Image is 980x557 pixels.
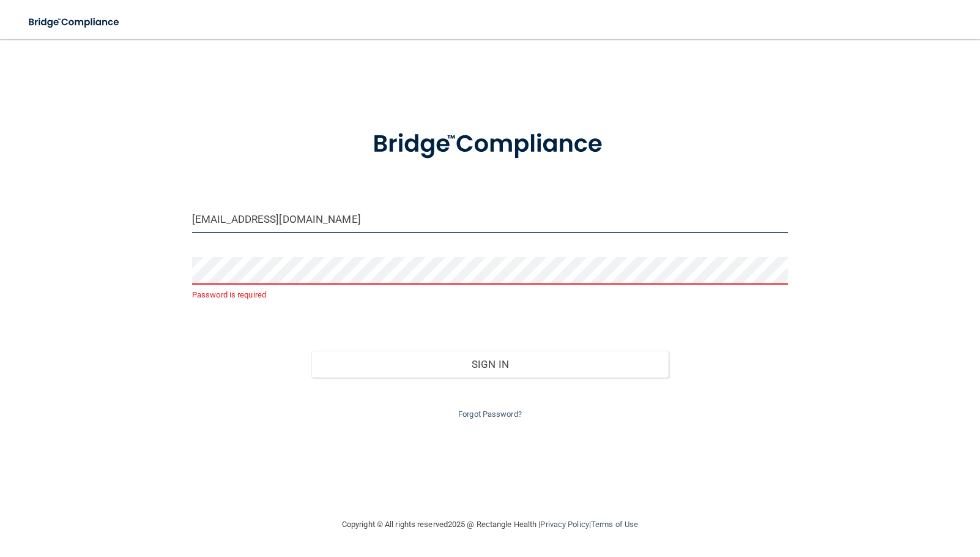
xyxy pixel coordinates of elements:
[591,520,638,529] a: Terms of Use
[192,288,788,302] p: Password is required
[311,351,669,378] button: Sign In
[192,206,788,233] input: Email
[18,10,131,35] img: bridge_compliance_login_screen.278c3ca4.svg
[267,505,713,544] div: Copyright © All rights reserved 2025 @ Rectangle Health | |
[347,113,633,176] img: bridge_compliance_login_screen.278c3ca4.svg
[458,409,522,419] a: Forgot Password?
[540,520,588,529] a: Privacy Policy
